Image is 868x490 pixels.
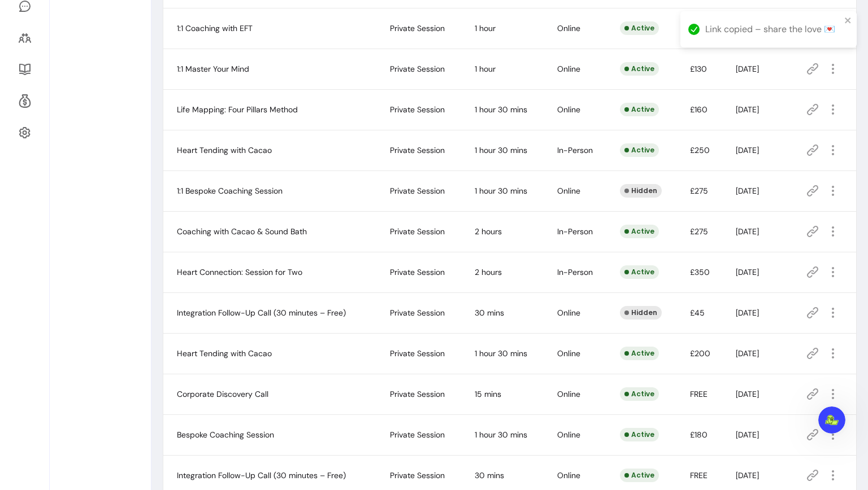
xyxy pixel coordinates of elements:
[736,64,759,74] span: [DATE]
[475,186,527,196] span: 1 hour 30 mins
[620,62,659,76] div: Active
[705,23,841,36] div: Link copied – share the love 💌
[620,143,659,157] div: Active
[177,104,298,115] span: Life Mapping: Four Pillars Method
[620,347,659,360] div: Active
[475,64,496,74] span: 1 hour
[557,104,580,115] span: Online
[44,176,192,187] div: Build your Page
[390,308,445,318] span: Private Session
[557,389,580,399] span: Online
[390,267,445,277] span: Private Session
[620,387,659,401] div: Active
[620,184,662,198] div: Hidden
[690,389,708,399] span: FREE
[14,88,36,115] a: Refer & Earn
[94,369,133,377] span: Messages
[16,64,210,91] div: Quick checklist to set up your business account in less than 15min!
[177,470,346,480] span: Integration Follow-Up Call (30 minutes – Free)
[620,428,659,441] div: Active
[736,308,759,318] span: [DATE]
[390,186,445,196] span: Private Session
[620,306,662,320] div: Hidden
[818,406,845,434] iframe: Intercom live chat
[177,389,268,399] span: Corporate Discovery Call
[690,348,710,358] span: £200
[177,23,253,33] span: 1:1 Coaching with EFT
[557,23,580,33] span: Online
[690,104,708,115] span: £160
[198,5,219,25] div: Close
[557,308,580,318] span: Online
[557,430,580,440] span: Online
[557,348,580,358] span: Online
[149,128,215,140] p: About 5 minutes
[44,275,127,297] a: Edit your page
[690,308,705,318] span: £45
[844,16,852,25] button: close
[177,186,283,196] span: 1:1 Bespoke Coaching Session
[475,308,504,318] span: 30 mins
[177,308,346,318] span: Integration Follow-Up Call (30 minutes – Free)
[690,470,708,480] span: FREE
[390,104,445,115] span: Private Session
[16,43,210,64] div: Set up your account
[475,430,527,440] span: 1 hour 30 mins
[44,321,131,333] button: Mark as completed
[390,226,445,237] span: Private Session
[177,267,302,277] span: Heart Connection: Session for Two
[736,430,759,440] span: [DATE]
[557,226,593,237] span: In-Person
[96,5,132,24] h1: Tasks
[390,389,445,399] span: Private Session
[475,145,527,155] span: 1 hour 30 mins
[390,64,445,74] span: Private Session
[557,470,580,480] span: Online
[177,430,274,440] span: Bespoke Coaching Session
[736,348,759,358] span: [DATE]
[475,104,527,115] span: 1 hour 30 mins
[14,56,36,83] a: Resources
[390,23,445,33] span: Private Session
[690,267,710,277] span: £350
[177,64,249,74] span: 1:1 Master Your Mind
[557,64,580,74] span: Online
[475,23,496,33] span: 1 hour
[620,469,659,482] div: Active
[620,103,659,116] div: Active
[390,348,445,358] span: Private Session
[14,24,36,51] a: Clients
[69,101,180,112] div: [PERSON_NAME] from Fluum
[44,195,197,266] div: Add Pics, Bio, FAQs & Social Media Handles & T&C ​ Do not know how to write a compelling bio? Ask...
[475,267,502,277] span: 2 hours
[14,119,36,146] a: Settings
[475,348,527,358] span: 1 hour 30 mins
[176,369,201,377] span: Tasks
[177,226,307,237] span: Coaching with Cacao & Sound Bath
[177,145,272,155] span: Heart Tending with Cacao
[75,341,150,386] button: Messages
[475,389,501,399] span: 15 mins
[177,348,272,358] span: Heart Tending with Cacao
[557,186,580,196] span: Online
[21,172,205,190] div: 1Build your Page
[26,369,49,377] span: Home
[475,470,504,480] span: 30 mins
[390,470,445,480] span: Private Session
[475,226,502,237] span: 2 hours
[46,98,64,116] img: Profile image for Roberta
[690,64,707,74] span: £130
[736,186,759,196] span: [DATE]
[151,341,226,386] button: Tasks
[390,430,445,440] span: Private Session
[690,186,708,196] span: £275
[736,267,759,277] span: [DATE]
[736,145,759,155] span: [DATE]
[690,226,708,237] span: £275
[690,430,708,440] span: £180
[11,128,40,140] p: 5 steps
[736,470,759,480] span: [DATE]
[557,145,593,155] span: In-Person
[44,266,197,297] div: Edit your page
[736,389,759,399] span: [DATE]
